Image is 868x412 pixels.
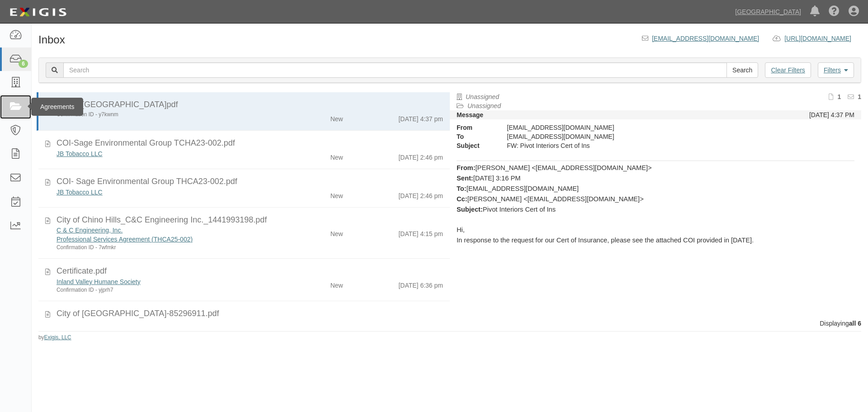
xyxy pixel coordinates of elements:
span: Please let me know if you need additional information. [457,257,615,265]
a: JB Tobacco LLC [57,150,103,157]
a: Clear Filters [765,62,811,78]
div: City of Chino Hills-85296911.pdf [57,308,443,320]
div: Confirmation ID - yjprh7 [57,286,276,294]
div: [DATE] 6:36 pm [398,277,443,290]
div: New [330,277,343,290]
h1: Inbox [38,34,65,46]
span: In response to the request for our Cert of Insurance, please see the attached COI provided in [DA... [457,237,754,244]
b: 1 [837,93,841,100]
b: 1 [858,93,861,100]
b: To: [457,185,467,192]
div: New [330,111,343,123]
a: Filters [818,62,854,78]
a: Inland Valley Humane Society [57,278,141,285]
div: New [330,226,343,238]
div: City of Chino Hills_C&C Engineering Inc._1441993198.pdf [57,214,443,226]
div: [DATE] 4:37 PM [809,110,854,119]
strong: Message [457,111,483,118]
a: JB Tobacco LLC [57,189,103,196]
div: New [330,149,343,162]
strong: To [450,132,500,141]
div: [DATE] 2:46 pm [398,188,443,200]
div: COI-Sage Environmental Group TCHA23-002.pdf [57,137,443,149]
div: C & C Engineering, Inc. [57,226,276,235]
b: all 6 [849,320,861,327]
div: [EMAIL_ADDRESS][DOMAIN_NAME] [500,123,751,132]
div: [DATE] 4:15 pm [398,226,443,238]
strong: From [450,123,500,132]
div: Certificate.pdf [57,265,443,277]
a: [GEOGRAPHIC_DATA] [731,3,806,21]
div: New [330,188,343,200]
b: Subject: [457,206,483,213]
a: Exigis, LLC [44,334,71,341]
div: [DATE] 2:46 pm [398,149,443,162]
input: Search [726,62,758,78]
a: C & C Engineering, Inc. [57,227,123,234]
small: by [38,334,71,341]
div: Confirmation ID - 7wfmkr [57,244,276,251]
a: [EMAIL_ADDRESS][DOMAIN_NAME] [652,35,759,42]
span: Hi, [457,226,465,233]
b: Cc: [457,195,467,203]
div: Agreements [31,98,83,116]
strong: Subject [450,141,500,150]
div: inbox@chinohills.complianz.com [500,132,751,141]
div: Professional Services Agreement (THCA25-002) [57,235,276,244]
div: FW: Pivot Interiors Cert of Ins [500,141,751,150]
div: Displaying [32,319,868,328]
div: Inland Valley Humane Society [57,277,276,286]
i: Help Center - Complianz [829,6,840,17]
div: City of Chino Hills.pdf [57,99,443,111]
div: Confirmation ID - y7kwnm [57,111,276,118]
a: Unassigned [467,102,501,109]
div: 6 [19,60,28,68]
input: Search [63,62,727,78]
b: Sent: [457,175,473,182]
span: [PERSON_NAME] <[EMAIL_ADDRESS][DOMAIN_NAME]> [DATE] 3:16 PM [EMAIL_ADDRESS][DOMAIN_NAME] [PERSON_... [457,164,652,213]
span: From: [457,164,476,171]
a: [URL][DOMAIN_NAME] [784,35,861,42]
div: JB Tobacco LLC [57,149,276,158]
img: logo-5460c22ac91f19d4615b14bd174203de0afe785f0fc80cf4dbbc73dc1793850b.png [7,4,69,20]
div: COI- Sage Environmental Group THCA23-002.pdf [57,176,443,188]
div: [DATE] 4:37 pm [398,111,443,123]
a: Professional Services Agreement (THCA25-002) [57,236,193,243]
a: Unassigned [466,93,499,100]
div: JB Tobacco LLC [57,188,276,197]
